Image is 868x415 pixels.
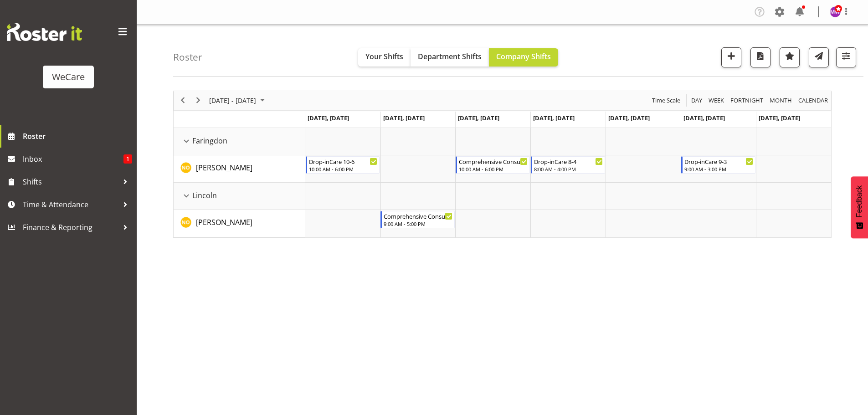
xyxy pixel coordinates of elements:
[23,175,118,189] span: Shifts
[196,163,252,173] span: [PERSON_NAME]
[531,156,605,174] div: Natasha Ottley"s event - Drop-inCare 8-4 Begin From Thursday, September 11, 2025 at 8:00:00 AM GM...
[7,23,82,41] img: Rosterit website logo
[411,48,489,67] button: Department Shifts
[384,211,452,220] div: Comprehensive Consult
[690,95,704,106] button: Timeline Day
[608,114,650,122] span: [DATE], [DATE]
[206,91,270,110] div: September 08 - 14, 2025
[707,95,726,106] button: Timeline Week
[123,154,132,164] span: 1
[177,95,189,106] button: Previous
[750,47,770,67] button: Download a PDF of the roster according to the set date range.
[489,48,558,67] button: Company Shifts
[192,190,217,201] span: Lincoln
[651,95,682,106] button: Time Scale
[855,185,863,217] span: Feedback
[192,135,227,146] span: Faringdon
[358,48,411,67] button: Your Shifts
[174,128,305,155] td: Faringdon resource
[534,157,603,166] div: Drop-inCare 8-4
[534,165,603,173] div: 8:00 AM - 4:00 PM
[365,51,403,61] span: Your Shifts
[23,198,118,211] span: Time & Attendance
[174,155,305,183] td: Natasha Ottley resource
[418,51,482,61] span: Department Shifts
[208,95,269,106] button: September 2025
[533,114,575,122] span: [DATE], [DATE]
[174,183,305,210] td: Lincoln resource
[309,157,378,166] div: Drop-inCare 10-6
[830,6,841,17] img: management-we-care10447.jpg
[309,165,378,173] div: 10:00 AM - 6:00 PM
[851,176,868,238] button: Feedback - Show survey
[23,220,118,234] span: Finance & Reporting
[23,152,123,166] span: Inbox
[208,95,257,106] span: [DATE] - [DATE]
[196,217,252,228] a: [PERSON_NAME]
[23,129,132,143] span: Roster
[175,91,190,110] div: previous period
[684,157,753,166] div: Drop-inCare 9-3
[809,47,829,67] button: Send a list of all shifts for the selected filtered period to all rostered employees.
[173,52,202,62] h4: Roster
[683,114,725,122] span: [DATE], [DATE]
[836,47,856,67] button: Filter Shifts
[308,114,349,122] span: [DATE], [DATE]
[190,91,206,110] div: next period
[681,156,755,174] div: Natasha Ottley"s event - Drop-inCare 9-3 Begin From Saturday, September 13, 2025 at 9:00:00 AM GM...
[496,51,551,61] span: Company Shifts
[173,91,832,238] div: Timeline Week of September 8, 2025
[196,162,252,173] a: [PERSON_NAME]
[174,210,305,237] td: Natasha Ottley resource
[380,211,455,228] div: Natasha Ottley"s event - Comprehensive Consult Begin From Tuesday, September 9, 2025 at 9:00:00 A...
[305,128,831,237] table: Timeline Week of September 8, 2025
[458,114,499,122] span: [DATE], [DATE]
[192,95,205,106] button: Next
[459,157,528,166] div: Comprehensive Consult 10-6
[684,165,753,173] div: 9:00 AM - 3:00 PM
[690,95,703,106] span: Day
[456,156,530,174] div: Natasha Ottley"s event - Comprehensive Consult 10-6 Begin From Wednesday, September 10, 2025 at 1...
[708,95,725,106] span: Week
[459,165,528,173] div: 10:00 AM - 6:00 PM
[721,47,741,67] button: Add a new shift
[780,47,800,67] button: Highlight an important date within the roster.
[306,156,380,174] div: Natasha Ottley"s event - Drop-inCare 10-6 Begin From Monday, September 8, 2025 at 10:00:00 AM GMT...
[384,220,452,227] div: 9:00 AM - 5:00 PM
[52,70,85,84] div: WeCare
[651,95,681,106] span: Time Scale
[383,114,425,122] span: [DATE], [DATE]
